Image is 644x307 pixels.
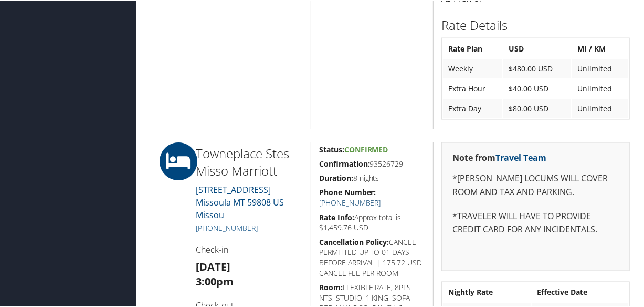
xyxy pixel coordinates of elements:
th: Effective Date [532,282,628,301]
span: Confirmed [344,144,388,153]
a: [PHONE_NUMBER] [319,197,381,207]
a: Travel Team [495,151,546,162]
td: Unlimited [572,78,628,97]
td: $480.00 USD [503,58,571,77]
h5: 8 nights [319,172,426,183]
a: [STREET_ADDRESS]Missoula MT 59808 US Missou [196,183,284,220]
td: $40.00 USD [503,78,571,97]
a: [PHONE_NUMBER] [196,222,258,232]
strong: Note from [452,151,546,162]
h5: Approx total is $1,459.76 USD [319,212,426,232]
strong: Cancellation Policy: [319,237,389,247]
h4: Check-in [196,243,303,255]
p: *[PERSON_NAME] LOCUMS WILL COVER ROOM AND TAX AND PARKING. [452,171,619,198]
strong: Rate Info: [319,212,354,222]
h5: 93526729 [319,158,426,168]
h2: Rate Details [441,15,630,33]
td: Extra Day [443,98,502,117]
th: Nightly Rate [443,282,531,301]
strong: [DATE] [196,259,230,273]
strong: Room: [319,282,343,292]
td: Extra Hour [443,78,502,97]
strong: Status: [319,144,344,153]
th: Rate Plan [443,38,502,57]
p: *TRAVELER WILL HAVE TO PROVIDE CREDIT CARD FOR ANY INCIDENTALS. [452,209,619,236]
td: Unlimited [572,98,628,117]
strong: Phone Number: [319,187,376,197]
strong: 3:00pm [196,274,234,288]
th: USD [503,38,571,57]
strong: Confirmation: [319,158,370,168]
td: Unlimited [572,58,628,77]
h5: CANCEL PERMITTED UP TO 01 DAYS BEFORE ARRIVAL | 175.72 USD CANCEL FEE PER ROOM [319,237,426,278]
td: Weekly [443,58,502,77]
strong: Duration: [319,172,353,182]
h2: Towneplace Stes Misso Marriott [196,144,303,179]
th: MI / KM [572,38,628,57]
td: $80.00 USD [503,98,571,117]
